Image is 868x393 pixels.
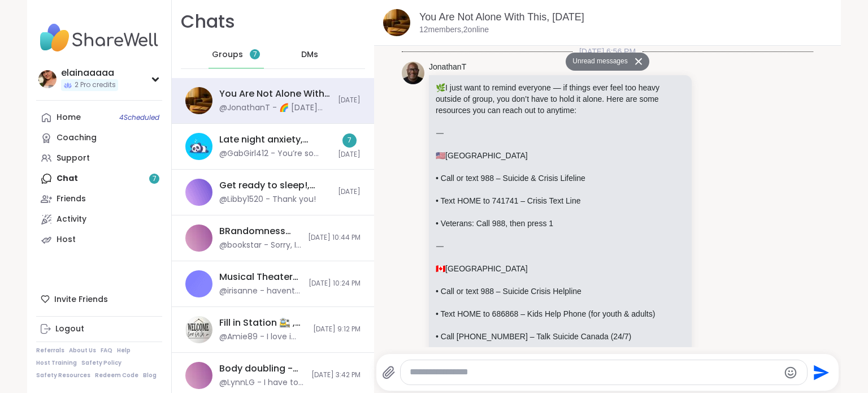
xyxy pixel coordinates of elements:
div: @LynnLG - I have to run down and help [PERSON_NAME] with the kids. I will see everyone in the nex... [219,377,305,388]
div: Invite Friends [36,289,162,309]
a: Help [117,347,131,355]
div: You Are Not Alone With This, [DATE] [219,88,331,100]
span: 🇺🇸 [436,151,445,160]
div: @bookstar - Sorry, I just noticed this. What's up? [219,240,301,251]
img: Musical Theater Song Sharing, Oct 07 [185,270,212,297]
a: Home4Scheduled [36,107,162,128]
img: https://sharewell-space-live.sfo3.digitaloceanspaces.com/user-generated/0e2c5150-e31e-4b6a-957d-4... [402,62,424,84]
p: [GEOGRAPHIC_DATA] [436,263,685,274]
div: @irisanne - havent watched this movie yet, heard it's good though. You recommend? [219,286,302,297]
a: Coaching [36,128,162,148]
p: 12 members, 2 online [419,24,489,36]
h1: Chats [181,9,235,34]
a: Blog [143,372,157,379]
span: 4 Scheduled [119,113,159,122]
a: Safety Resources [36,372,90,379]
a: Activity [36,209,162,230]
div: @Amie89 - I love i can read one half of a conversation from pinkonxy! [219,331,306,343]
p: ⸻ [436,240,685,252]
span: [DATE] 9:12 PM [313,325,361,334]
p: • Call or text 988 – Suicide Crisis Helpline [436,286,685,297]
p: I just want to remind everyone — if things ever feel too heavy outside of group, you don’t have t... [436,82,685,116]
span: 7 [253,50,257,59]
div: @Libby1520 - Thank you! [219,194,316,205]
img: ShareWell Nav Logo [36,18,162,58]
a: Host Training [36,359,77,367]
div: Support [57,153,90,164]
span: [DATE] [338,96,361,105]
img: You Are Not Alone With This, Oct 08 [185,87,212,114]
p: • Call or text 988 – Suicide & Crisis Lifeline [436,172,685,184]
p: ⸻ [436,127,685,139]
a: Redeem Code [95,372,138,379]
img: You Are Not Alone With This, Oct 08 [383,9,410,36]
span: 2 Pro credits [75,80,116,90]
a: FAQ [101,347,112,355]
span: 🌿 [436,83,445,92]
div: Get ready to sleep!, [DATE] [219,179,331,192]
div: @GabGirl412 - You’re so welcome! [219,148,331,159]
div: Musical Theater Song Sharing, [DATE] [219,271,302,283]
span: [DATE] 10:24 PM [309,279,361,288]
a: You Are Not Alone With This, [DATE] [419,11,584,23]
a: Support [36,148,162,169]
span: Groups [212,49,243,61]
span: [DATE] [338,187,361,197]
div: Host [57,234,76,245]
img: Get ready to sleep!, Oct 07 [185,179,212,206]
a: Referrals [36,347,64,355]
textarea: Type your message [410,366,779,378]
img: BRandomness Ohana Open Forum, Oct 07 [185,224,212,252]
p: [GEOGRAPHIC_DATA] [436,150,685,161]
div: 7 [342,133,357,148]
img: Body doubling - admin, Oct 07 [185,362,212,389]
div: @JonathanT - 🌈 [DATE] Topic 🌈 What gives you hope even on the hardest days? Hope doesn’t always c... [219,102,331,114]
div: BRandomness Ohana Open Forum, [DATE] [219,225,301,237]
a: Safety Policy [81,359,121,367]
img: Late night anxiety, Oct 08 [185,133,212,160]
div: Late night anxiety, [DATE] [219,133,331,146]
p: • Text HOME to 686868 – Kids Help Phone (for youth & adults) [436,308,685,319]
div: Coaching [57,132,97,144]
p: • Call [PHONE_NUMBER] – Talk Suicide Canada (24/7) [436,331,685,342]
button: Send [808,360,833,385]
div: Logout [55,323,84,335]
img: Fill in Station 🚉 , Oct 07 [185,316,212,343]
span: [DATE] 3:42 PM [311,370,361,380]
a: Logout [36,319,162,339]
div: Body doubling - admin, [DATE] [219,362,305,375]
span: [DATE] 6:56 PM [572,46,643,57]
span: 🇨🇦 [436,264,445,273]
img: elainaaaaa [38,70,57,88]
p: • Text HOME to 741741 – Crisis Text Line [436,195,685,206]
a: Friends [36,189,162,209]
p: • Veterans: Call 988, then press 1 [436,218,685,229]
span: DMs [301,49,318,61]
span: [DATE] 10:44 PM [308,233,361,243]
div: elainaaaaa [61,67,118,79]
a: About Us [69,347,96,355]
button: Emoji picker [784,366,797,379]
div: Home [57,112,81,123]
a: JonathanT [429,62,466,73]
div: Activity [57,214,86,225]
div: Fill in Station 🚉 , [DATE] [219,317,306,329]
button: Unread messages [566,53,631,71]
span: [DATE] [338,150,361,159]
a: Host [36,230,162,250]
div: Friends [57,193,86,205]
